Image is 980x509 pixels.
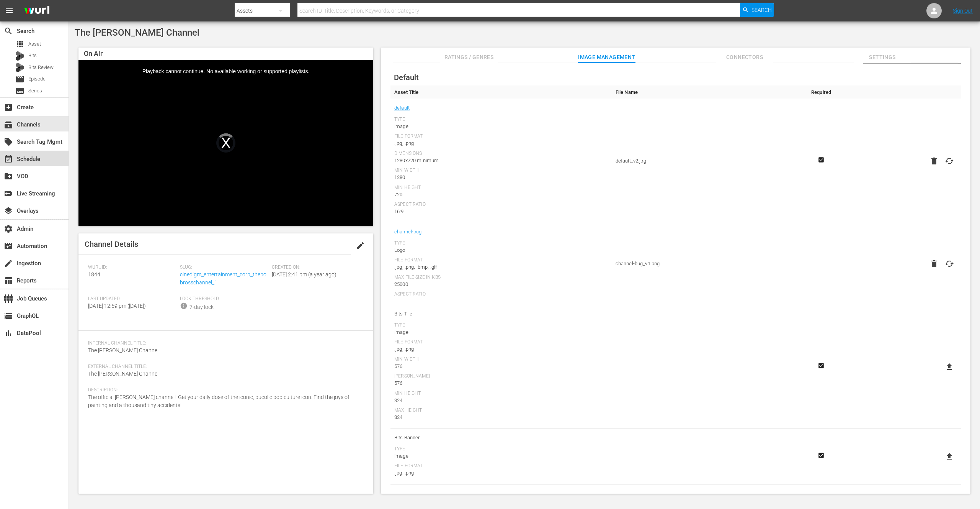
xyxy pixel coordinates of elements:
div: Bits Review [15,63,24,72]
span: The [PERSON_NAME] Channel [88,347,158,353]
div: Image [394,123,608,130]
span: The official [PERSON_NAME] channel! Get your daily dose of the iconic, bucolic pop culture icon. ... [88,394,350,408]
span: info [180,302,188,310]
span: Bits Review [28,64,54,71]
span: Channel Details [85,240,138,249]
div: 25000 [394,281,608,288]
div: Max Height [394,407,608,414]
span: Connectors [716,53,773,62]
span: Bits Tile [394,309,608,319]
span: Admin [4,224,13,233]
div: Aspect Ratio [394,291,608,297]
span: Live Streaming [4,189,13,198]
button: Search [740,3,774,17]
span: Last Updated: [88,296,176,302]
span: Reports [4,276,13,285]
span: DataPool [4,328,13,338]
div: Image [394,452,608,460]
span: Search [4,26,13,36]
span: Create [4,103,13,112]
span: Bits Banner [394,433,608,443]
span: [DATE] 12:59 pm ([DATE]) [88,303,146,309]
div: File Format [394,463,608,469]
div: .jpg, .png [394,140,608,147]
div: 576 [394,379,608,387]
svg: Required [817,362,826,369]
span: Overlays [4,206,13,215]
a: channel-bug [394,227,422,237]
a: Sign Out [953,8,973,14]
div: File Format [394,339,608,345]
span: External Channel Title: [88,364,360,370]
span: edit [356,241,365,250]
span: Created On: [272,264,360,271]
span: Ingestion [4,259,13,268]
span: Search [751,3,772,17]
span: [DATE] 2:41 pm (a year ago) [272,271,336,277]
span: Job Queues [4,294,13,303]
span: The [PERSON_NAME] Channel [75,27,199,38]
span: local_offer [4,137,13,146]
div: 1280x720 minimum [394,157,608,164]
div: Image [394,328,608,336]
div: Min Height [394,391,608,397]
svg: Required [817,156,826,163]
th: Required [798,85,844,99]
span: Episode [15,75,24,84]
div: .jpg, .png, .bmp, .gif [394,263,608,271]
span: subscriptions [4,120,13,129]
span: Default [394,73,419,82]
div: Min Width [394,356,608,363]
div: 324 [394,397,608,404]
div: Max File Size In Kbs [394,274,608,281]
div: 7-day lock [189,303,214,311]
span: Asset [15,39,24,49]
span: Lock Threshold: [180,296,268,302]
span: Series [15,86,24,95]
span: Image Management [578,53,635,62]
th: File Name [612,85,798,99]
span: Episode [28,75,46,83]
div: Bits [15,51,24,61]
div: Logo [394,246,608,254]
img: ans4CAIJ8jUAAAAAAAAAAAAAAAAAAAAAAAAgQb4GAAAAAAAAAAAAAAAAAAAAAAAAJMjXAAAAAAAAAAAAAAAAAAAAAAAAgAT5G... [18,2,55,20]
div: Modal Window [78,60,373,226]
span: Bits [28,52,37,59]
a: default [394,103,410,113]
div: File Format [394,133,608,140]
div: Type [394,322,608,328]
span: Settings [854,53,911,62]
span: GraphQL [4,311,13,320]
span: VOD [4,172,13,181]
span: Internal Channel Title: [88,340,360,346]
div: File Format [394,257,608,263]
span: Ratings / Genres [440,53,498,62]
span: Slug: [180,264,268,271]
span: Asset [28,40,41,48]
div: Playback cannot continue. No available working or supported playlists. [78,60,373,226]
div: [PERSON_NAME] [394,373,608,379]
div: Min Width [394,167,608,174]
svg: Required [817,452,826,459]
td: default_v2.jpg [612,99,798,223]
div: Aspect Ratio [394,202,608,208]
span: Schedule [4,154,13,164]
div: Type [394,117,608,123]
span: 1844 [88,271,100,277]
div: 576 [394,363,608,370]
span: On Air [84,49,103,57]
td: channel-bug_v1.png [612,223,798,305]
div: Dimensions [394,151,608,157]
div: Type [394,446,608,452]
span: Wurl ID: [88,264,176,271]
div: 720 [394,191,608,199]
span: menu [5,6,14,15]
div: Min Height [394,185,608,191]
div: .jpg, .png [394,469,608,477]
div: Type [394,240,608,246]
div: 1280 [394,174,608,181]
span: Description: [88,387,360,393]
span: The [PERSON_NAME] Channel [88,371,158,377]
div: Video Player [78,60,373,226]
div: .jpg, .png [394,345,608,353]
